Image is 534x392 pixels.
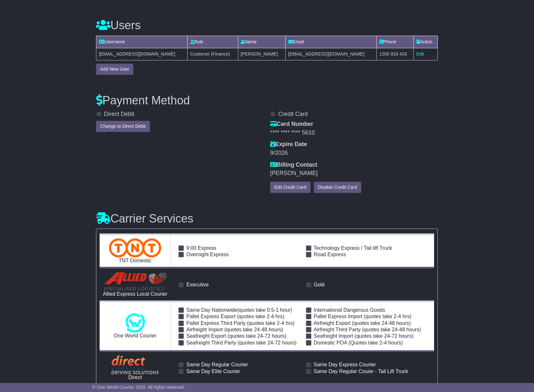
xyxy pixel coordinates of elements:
td: Role [188,36,238,48]
div: 9/2026 [270,150,438,157]
span: Same Day Nationwide(quotes take 0.5-1 hour) [186,307,292,313]
img: TNT Domestic [109,238,161,257]
span: Road Express [314,252,346,257]
span: Pallet Express Import (quotes take 2-4 hrs) [314,314,412,319]
td: Phone [377,36,414,48]
label: Expire Date [270,141,307,148]
span: Seafreight Import (quotes take 24-72 hours) [314,333,414,339]
span: Airfreight Import (quotes take 24-48 hours) [186,327,283,332]
div: One World Courier [103,333,167,339]
label: Billing Contact [270,161,317,169]
span: Executive [186,282,209,287]
label: Card Number [270,121,313,128]
img: One World Courier [126,313,145,333]
span: International Dangerous Goods [314,307,385,313]
h3: Payment Method [96,94,438,107]
button: Add New User [96,64,133,75]
button: Disable Credit Card [314,182,361,193]
h3: Carrier Services [96,212,438,225]
td: Name [238,36,286,48]
span: Pallet Express Third Party (quotes take 2-4 hrs) [186,320,295,326]
div: Direct [103,374,167,380]
td: Username [96,36,188,48]
span: Same Day Regular Couier - Tail Lift Truck [314,369,408,374]
span: © One World Courier 2025. All rights reserved. [92,385,185,390]
span: 9:00 Express [186,245,216,251]
td: Email [286,36,377,48]
span: Technology Express / Tail lift Truck [314,245,392,251]
span: Same Day Regular Courier [186,362,248,367]
label: Credit Card [278,111,308,118]
div: TNT Domestic [103,257,167,264]
td: [PERSON_NAME] [238,48,286,60]
h3: Users [96,19,438,32]
span: Same Day Elite Courier [186,369,240,374]
span: Seafreight Third Party (quotes take 24-72 hours) [186,340,297,345]
img: Allied Express Local Courier [103,272,167,291]
span: Airfreight Third Party (quotes take 24-48 hours) [314,327,421,332]
td: Customer (Finance) [188,48,238,60]
span: Airfreight Export (quotes take 24-48 hours) [314,320,411,326]
td: Action [414,36,438,48]
span: Seafreight Export (quotes take 24-72 hours) [186,333,286,339]
td: [EMAIL_ADDRESS][DOMAIN_NAME] [96,48,188,60]
span: Gold [314,282,325,287]
div: Allied Express Local Courier [103,291,167,297]
label: Direct Debit [104,111,134,118]
span: Overnight Express [186,252,229,257]
a: Edit [416,51,424,57]
span: Pallet Express Export (quotes take 2-4 hrs) [186,314,284,319]
span: Domestic POA (Quotes take 2-4 hours) [314,340,403,345]
div: [PERSON_NAME] [270,170,438,177]
span: Same Day Express Courier [314,362,376,367]
button: Change to Direct Debit [96,121,150,132]
button: Edit Credit Card [270,182,311,193]
td: [EMAIL_ADDRESS][DOMAIN_NAME] [286,48,377,60]
img: Direct [111,355,159,374]
td: 1300 816 433 [377,48,414,60]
